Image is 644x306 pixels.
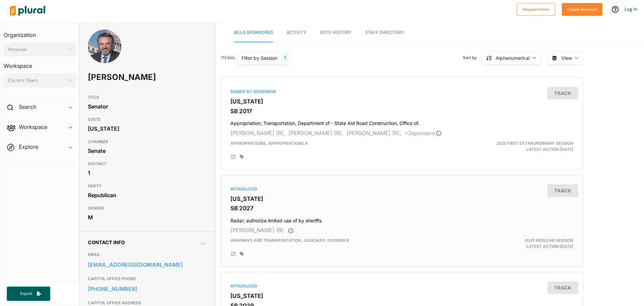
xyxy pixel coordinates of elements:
[288,130,343,136] span: [PERSON_NAME] (R),
[230,108,573,115] h3: SB 2017
[88,146,207,156] div: Senate
[547,281,578,294] button: Track
[230,155,236,160] div: Add Position Statement
[496,141,573,146] span: 2025 First Extraordinary Session
[230,227,283,233] span: [PERSON_NAME] (R)
[346,130,401,136] span: [PERSON_NAME] (R),
[525,238,573,243] span: 2025 Regular Session
[286,23,306,42] a: Activity
[517,3,555,16] button: Request Demo
[320,23,352,42] a: Vote History
[88,239,125,245] span: Contact Info
[8,77,65,84] div: Current Team
[562,3,602,16] button: Create Account
[405,130,441,136] span: + 3 sponsor s
[88,190,207,200] div: Republican
[547,87,578,99] button: Track
[547,184,578,197] button: Track
[230,293,573,299] h3: [US_STATE]
[234,23,273,42] a: Bills Sponsored
[230,130,285,136] span: [PERSON_NAME] (R),
[281,53,288,62] div: 1
[230,238,349,243] span: Highways and Transportation, Judiciary, Division B
[230,117,573,126] h4: Appropriation; Transportation, Department of - State Aid Road Construction, Office of.
[230,186,573,192] div: Introduced
[230,89,573,95] div: Signed by Governor
[625,6,637,12] a: Log In
[365,23,404,42] a: Staff Directory
[19,103,36,111] h2: Search
[234,30,273,35] span: Bills Sponsored
[230,215,573,224] h4: Radar; authorize limited use of by sheriffs.
[88,160,207,168] h3: DISTRICT
[241,54,277,61] div: Filter by Session
[88,284,207,294] a: [PHONE_NUMBER]
[230,252,236,257] div: Add Position Statement
[88,93,207,101] h3: TITLE
[240,155,244,159] div: Add tags
[88,204,207,212] h3: GENDER
[88,30,121,74] img: Headshot of Michael McLendon
[561,54,572,61] span: View
[88,67,159,87] h1: [PERSON_NAME]
[88,101,207,112] div: Senator
[240,252,244,256] div: Add tags
[4,56,76,71] h3: Workspace
[461,237,578,250] div: Latest Action: [DATE]
[88,260,207,270] a: [EMAIL_ADDRESS][DOMAIN_NAME]
[88,116,207,124] h3: STATE
[461,140,578,152] div: Latest Action: [DATE]
[320,30,352,35] span: Vote History
[8,46,65,53] div: Personal
[88,275,207,283] h3: CAPITOL OFFICE PHONE
[4,25,76,40] h3: Organization
[230,283,573,289] div: Introduced
[88,182,207,190] h3: PARTY
[230,205,573,212] h3: SB 2027
[463,55,482,61] span: Sort by
[88,168,207,178] div: 1
[15,291,37,297] span: Export
[88,251,207,259] h3: EMAIL
[88,124,207,134] div: [US_STATE]
[517,5,555,12] a: Request Demo
[7,287,50,301] button: Export
[496,54,530,61] div: Alphanumerical
[88,138,207,146] h3: CHAMBER
[221,55,235,61] span: 113 bills
[230,195,573,202] h3: [US_STATE]
[88,212,207,222] div: M
[562,5,602,12] a: Create Account
[286,30,306,35] span: Activity
[230,141,308,146] span: Appropriations, Appropriations A
[230,98,573,105] h3: [US_STATE]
